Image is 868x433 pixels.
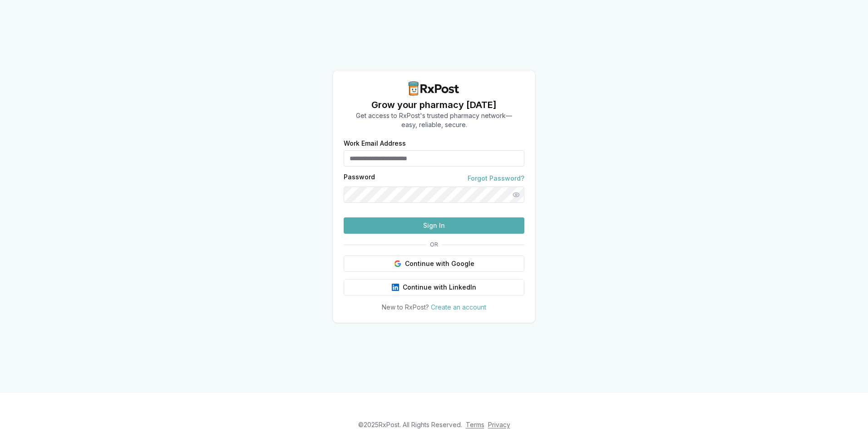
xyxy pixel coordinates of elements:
h1: Grow your pharmacy [DATE] [356,98,512,111]
img: Google [394,260,401,267]
img: LinkedIn [392,284,399,291]
a: Privacy [488,421,510,428]
button: Continue with LinkedIn [344,279,524,295]
img: RxPost Logo [405,81,463,96]
button: Sign In [344,217,524,234]
label: Password [344,174,375,183]
a: Forgot Password? [468,174,524,183]
a: Terms [466,421,484,428]
p: Get access to RxPost's trusted pharmacy network— easy, reliable, secure. [356,111,512,129]
button: Show password [508,187,524,203]
button: Continue with Google [344,256,524,272]
label: Work Email Address [344,140,524,147]
span: New to RxPost? [382,303,429,311]
span: OR [426,241,442,248]
a: Create an account [431,303,486,311]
